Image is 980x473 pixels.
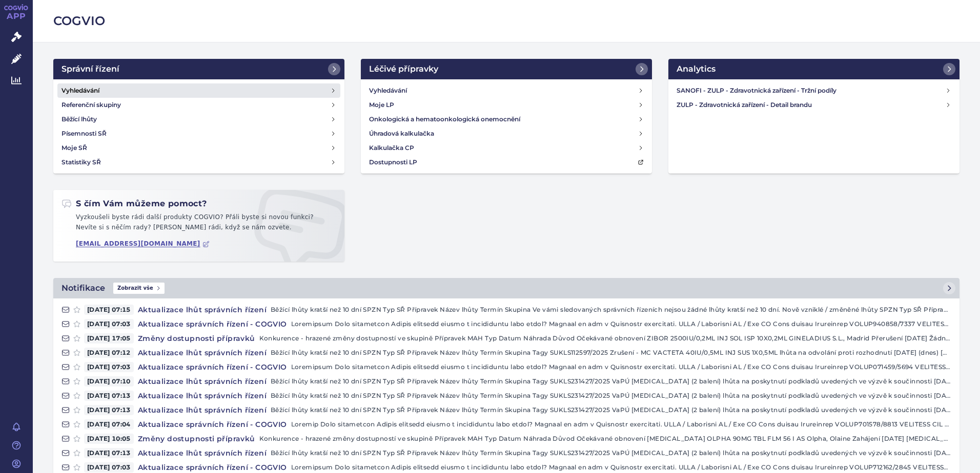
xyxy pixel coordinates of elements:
[134,376,271,386] h4: Aktualizace lhůt správních řízení
[53,12,959,30] h2: COGVIO
[365,98,648,112] a: Moje LP
[113,283,165,294] span: Zobrazit vše
[134,448,271,458] h4: Aktualizace lhůt správních řízení
[134,419,291,429] h4: Aktualizace správních řízení - COGVIO
[361,59,652,79] a: Léčivé přípravky
[57,98,340,112] a: Referenční skupiny
[369,63,438,75] h2: Léčivé přípravky
[62,114,97,124] h4: Běžící lhůty
[369,100,394,110] h4: Moje LP
[134,362,291,372] h4: Aktualizace správních řízení - COGVIO
[62,85,99,96] h4: Vyhledávání
[134,305,271,315] h4: Aktualizace lhůt správních řízení
[134,348,271,358] h4: Aktualizace lhůt správních řízení
[369,128,434,139] h4: Úhradová kalkulačka
[672,83,955,98] a: SANOFI - ZULP - Zdravotnická zařízení - Tržní podíly
[134,405,271,415] h4: Aktualizace lhůt správních řízení
[57,155,340,169] a: Statistiky SŘ
[57,83,340,98] a: Vyhledávání
[259,434,951,444] p: Konkurence - hrazené změny dostupností ve skupině Přípravek MAH Typ Datum Náhrada Důvod Očekávané...
[62,63,119,75] h2: Správní řízení
[271,448,951,458] p: Běžící lhůty kratší než 10 dní SPZN Typ SŘ Přípravek Název lhůty Termín Skupina Tagy SUKLS231427/...
[369,157,417,167] h4: Dostupnosti LP
[62,198,207,209] h2: S čím Vám můžeme pomoct?
[84,333,134,343] span: [DATE] 17:05
[672,98,955,112] a: ZULP - Zdravotnická zařízení - Detail brandu
[84,448,134,458] span: [DATE] 07:13
[84,391,134,401] span: [DATE] 07:13
[57,141,340,155] a: Moje SŘ
[62,212,336,236] p: Vyzkoušeli byste rádi další produkty COGVIO? Přáli byste si novou funkci? Nevíte si s něčím rady?...
[291,362,951,372] p: Loremipsum Dolo sitametcon Adipis elitsedd eiusmo t incididuntu labo etdol? Magnaal en adm v Quis...
[291,462,951,472] p: Loremipsum Dolo sitametcon Adipis elitsedd eiusmo t incididuntu labo etdol? Magnaal en adm v Quis...
[84,405,134,415] span: [DATE] 07:13
[53,278,959,298] a: NotifikaceZobrazit vše
[677,85,945,96] h4: SANOFI - ZULP - Zdravotnická zařízení - Tržní podíly
[76,240,210,248] a: [EMAIL_ADDRESS][DOMAIN_NAME]
[84,434,134,444] span: [DATE] 10:05
[84,462,134,472] span: [DATE] 07:03
[365,112,648,126] a: Onkologická a hematoonkologická onemocnění
[365,155,648,169] a: Dostupnosti LP
[271,348,951,358] p: Běžící lhůty kratší než 10 dní SPZN Typ SŘ Přípravek Název lhůty Termín Skupina Tagy SUKLS112597/...
[369,143,414,153] h4: Kalkulačka CP
[84,319,134,329] span: [DATE] 07:03
[84,362,134,372] span: [DATE] 07:03
[365,126,648,141] a: Úhradová kalkulačka
[271,391,951,401] p: Běžící lhůty kratší než 10 dní SPZN Typ SŘ Přípravek Název lhůty Termín Skupina Tagy SUKLS231427/...
[84,348,134,358] span: [DATE] 07:12
[62,100,121,110] h4: Referenční skupiny
[134,462,291,472] h4: Aktualizace správních řízení - COGVIO
[271,405,951,415] p: Běžící lhůty kratší než 10 dní SPZN Typ SŘ Přípravek Název lhůty Termín Skupina Tagy SUKLS231427/...
[84,419,134,429] span: [DATE] 07:04
[271,376,951,386] p: Běžící lhůty kratší než 10 dní SPZN Typ SŘ Přípravek Název lhůty Termín Skupina Tagy SUKLS231427/...
[84,376,134,386] span: [DATE] 07:10
[369,85,407,96] h4: Vyhledávání
[271,305,951,315] p: Běžící lhůty kratší než 10 dní SPZN Typ SŘ Přípravek Název lhůty Termín Skupina Ve vámi sledovaný...
[365,141,648,155] a: Kalkulačka CP
[134,319,291,329] h4: Aktualizace správních řízení - COGVIO
[668,59,959,79] a: Analytics
[365,83,648,98] a: Vyhledávání
[57,126,340,141] a: Písemnosti SŘ
[369,114,520,124] h4: Onkologická a hematoonkologická onemocnění
[259,333,951,343] p: Konkurence - hrazené změny dostupností ve skupině Přípravek MAH Typ Datum Náhrada Důvod Očekávané...
[53,59,344,79] a: Správní řízení
[62,128,107,139] h4: Písemnosti SŘ
[677,100,945,110] h4: ZULP - Zdravotnická zařízení - Detail brandu
[62,157,101,167] h4: Statistiky SŘ
[57,112,340,126] a: Běžící lhůty
[134,333,259,343] h4: Změny dostupnosti přípravků
[84,305,134,315] span: [DATE] 07:15
[291,319,951,329] p: Loremipsum Dolo sitametcon Adipis elitsedd eiusmo t incididuntu labo etdol? Magnaal en adm v Quis...
[291,419,951,429] p: Loremip Dolo sitametcon Adipis elitsedd eiusmo t incididuntu labo etdol? Magnaal en adm v Quisnos...
[62,282,105,294] h2: Notifikace
[134,434,259,444] h4: Změny dostupnosti přípravků
[677,63,716,75] h2: Analytics
[134,391,271,401] h4: Aktualizace lhůt správních řízení
[62,143,87,153] h4: Moje SŘ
